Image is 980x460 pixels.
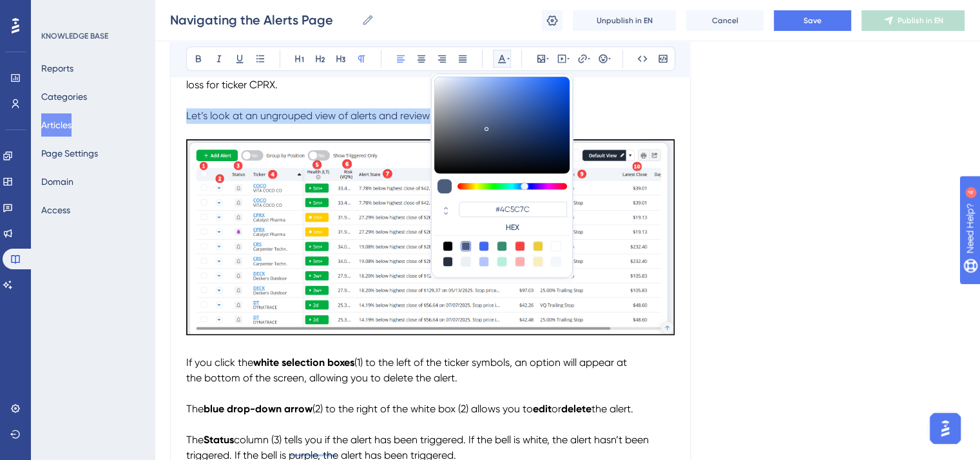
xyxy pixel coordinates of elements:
[186,356,253,369] span: If you click the
[186,110,546,122] span: Let’s look at an ungrouped view of alerts and review the columns you will see.
[41,142,98,165] button: Page Settings
[561,403,591,415] strong: delete
[186,356,629,384] span: (1) to the left of the ticker symbols, an option will appear at the bottom of the screen, allowin...
[41,113,72,137] button: Articles
[774,10,851,31] button: Save
[552,403,561,415] span: or
[803,15,821,26] span: Save
[898,15,943,26] span: Publish in EN
[573,10,676,31] button: Unpublish in EN
[41,57,73,80] button: Reports
[597,15,653,26] span: Unpublish in EN
[861,10,965,31] button: Publish in EN
[41,170,73,193] button: Domain
[712,15,738,26] span: Cancel
[41,85,87,108] button: Categories
[186,434,204,446] span: The
[186,403,204,415] span: The
[41,31,108,41] div: KNOWLEDGE BASE
[533,403,552,415] strong: edit
[170,11,356,29] input: Article Name
[312,403,533,415] span: (2) to the right of the white box (2) allows you to
[90,6,93,17] div: 4
[926,409,965,448] iframe: UserGuiding AI Assistant Launcher
[459,222,567,233] label: HEX
[204,403,312,415] strong: blue drop-down arrow
[253,356,354,369] strong: white selection boxes
[204,434,234,446] strong: Status
[186,63,660,91] span: A purple bell indicates that the alert has been triggered, as is the case with the 25% trailing s...
[41,198,70,222] button: Access
[591,403,633,415] span: the alert.
[30,3,81,19] span: Need Help?
[686,10,764,31] button: Cancel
